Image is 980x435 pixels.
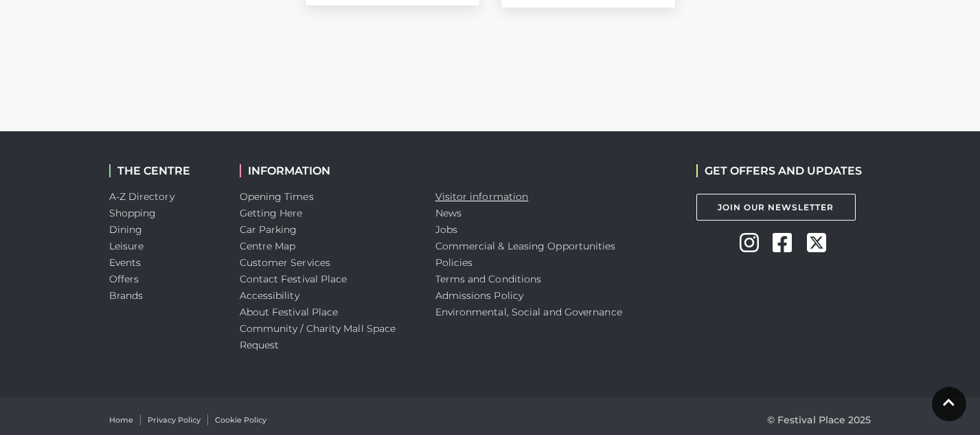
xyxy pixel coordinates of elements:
[435,306,622,318] a: Environmental, Social and Governance
[696,164,862,177] h2: GET OFFERS AND UPDATES
[435,190,529,203] a: Visitor information
[696,194,856,221] a: Join Our Newsletter
[240,207,303,219] a: Getting Here
[109,256,141,269] a: Events
[240,223,297,236] a: Car Parking
[109,207,157,219] a: Shopping
[109,223,143,236] a: Dining
[435,273,542,285] a: Terms and Conditions
[435,223,457,236] a: Jobs
[109,289,144,302] a: Brands
[240,190,314,203] a: Opening Times
[109,190,174,203] a: A-Z Directory
[240,240,296,252] a: Centre Map
[109,414,133,426] a: Home
[109,240,144,252] a: Leisure
[240,289,299,302] a: Accessibility
[435,256,473,269] a: Policies
[435,207,461,219] a: News
[109,164,219,177] h2: THE CENTRE
[109,273,139,285] a: Offers
[240,322,396,351] a: Community / Charity Mall Space Request
[767,412,871,428] p: © Festival Place 2025
[435,289,524,302] a: Admissions Policy
[435,240,616,252] a: Commercial & Leasing Opportunities
[240,164,415,177] h2: INFORMATION
[148,414,201,426] a: Privacy Policy
[240,273,347,285] a: Contact Festival Place
[240,306,339,318] a: About Festival Place
[240,256,331,269] a: Customer Services
[215,414,266,426] a: Cookie Policy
